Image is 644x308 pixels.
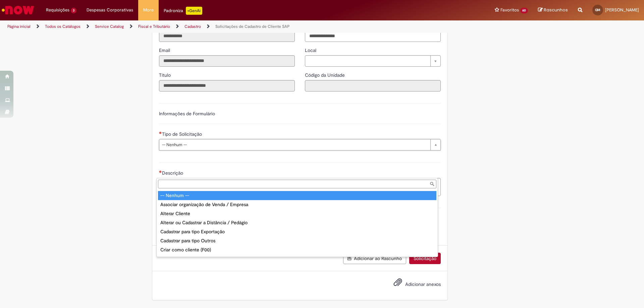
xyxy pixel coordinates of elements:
[158,200,436,209] div: Associar organização de Venda / Empresa
[158,227,436,236] div: Cadastrar para tipo Exportação
[157,190,438,257] ul: Tipo de Solicitação
[158,254,436,263] div: Cliente Serviços
[158,218,436,227] div: Alterar ou Cadastrar a Distância / Pedágio
[158,236,436,245] div: Cadastrar para tipo Outros
[158,245,436,254] div: Criar como cliente (F00)
[158,209,436,218] div: Alterar Cliente
[158,191,436,200] div: -- Nenhum --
